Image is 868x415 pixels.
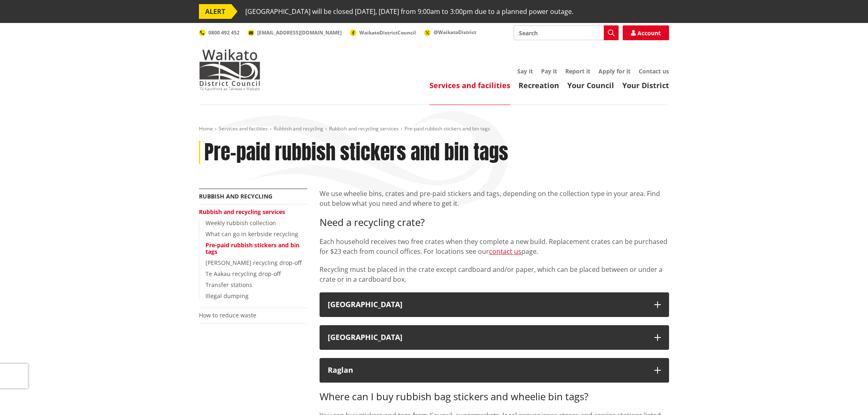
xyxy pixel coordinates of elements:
p: We use wheelie bins, crates and pre-paid stickers and tags, depending on the collection type in y... [320,189,669,208]
a: Rubbish and recycling services [199,208,285,216]
a: Home [199,125,213,132]
a: WaikatoDistrictCouncil [350,29,416,36]
span: [EMAIL_ADDRESS][DOMAIN_NAME] [257,29,342,36]
a: Recreation [519,80,559,90]
a: Rubbish and recycling [274,125,323,132]
p: Each household receives two free crates when they complete a new build. Replacement crates can be... [320,237,669,256]
span: 0800 492 452 [208,29,240,36]
a: Rubbish and recycling services [329,125,399,132]
div: [GEOGRAPHIC_DATA] [328,301,646,309]
div: [GEOGRAPHIC_DATA] [328,333,646,342]
a: Account [623,25,669,40]
button: [GEOGRAPHIC_DATA] [320,325,669,350]
a: Te Aakau recycling drop-off [206,270,281,278]
a: What can go in kerbside recycling [206,230,298,238]
a: [PERSON_NAME] recycling drop-off [206,259,302,267]
a: Services and facilities [429,80,510,90]
a: Pre-paid rubbish stickers and bin tags [206,241,299,256]
div: Raglan [328,366,646,374]
p: Recycling must be placed in the crate except cardboard and/or paper, which can be placed between ... [320,265,669,284]
a: contact us [489,247,521,256]
a: @WaikatoDistrict [424,29,476,36]
span: [GEOGRAPHIC_DATA] will be closed [DATE], [DATE] from 9:00am to 3:00pm due to a planned power outage. [245,4,573,19]
span: @WaikatoDistrict [434,29,476,36]
input: Search input [514,25,619,40]
h3: Where can I buy rubbish bag stickers and wheelie bin tags? [320,391,669,403]
a: Report it [565,67,590,75]
a: Weekly rubbish collection [206,219,276,227]
nav: breadcrumb [199,125,669,132]
button: Raglan [320,358,669,383]
a: Rubbish and recycling [199,192,272,200]
a: Pay it [541,67,557,75]
span: WaikatoDistrictCouncil [359,29,416,36]
a: Services and facilities [219,125,268,132]
a: Your Council [567,80,614,90]
a: Illegal dumping [206,292,249,300]
h1: Pre-paid rubbish stickers and bin tags [204,141,508,164]
a: [EMAIL_ADDRESS][DOMAIN_NAME] [248,29,342,36]
a: Your District [622,80,669,90]
button: [GEOGRAPHIC_DATA] [320,292,669,317]
img: Waikato District Council - Te Kaunihera aa Takiwaa o Waikato [199,49,260,90]
a: 0800 492 452 [199,29,240,36]
a: How to reduce waste [199,311,256,319]
h3: Need a recycling crate? [320,217,669,228]
a: Contact us [639,67,669,75]
span: Pre-paid rubbish stickers and bin tags [404,125,490,132]
a: Say it [517,67,533,75]
span: ALERT [199,4,231,19]
a: Transfer stations [206,281,252,289]
a: Apply for it [598,67,630,75]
